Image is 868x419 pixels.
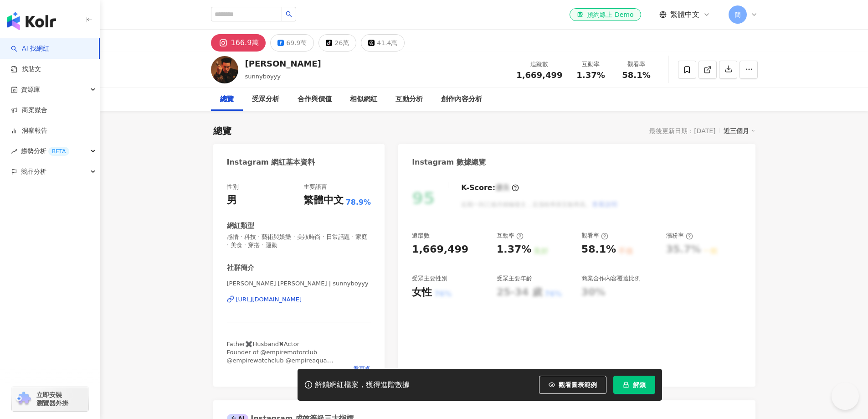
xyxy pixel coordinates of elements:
span: 簡 [734,10,741,20]
div: 解鎖網紅檔案，獲得進階數據 [315,380,410,390]
div: 互動率 [497,232,524,240]
a: 商案媒合 [11,106,47,115]
div: 性別 [227,183,239,191]
div: 創作內容分析 [441,94,482,105]
div: 互動分析 [395,94,423,105]
div: [PERSON_NAME] [245,58,321,69]
div: 觀看率 [619,60,654,69]
div: 互動率 [574,60,608,69]
img: logo [7,12,56,30]
div: 男 [227,193,237,207]
div: 1,669,499 [412,243,468,257]
div: 受眾分析 [252,94,279,105]
div: 合作與價值 [298,94,332,105]
button: 觀看圖表範例 [539,376,606,394]
div: Instagram 網紅基本資料 [227,157,315,167]
div: 受眾主要性別 [412,274,447,283]
span: 資源庫 [21,79,40,100]
div: 總覽 [213,124,231,137]
div: Instagram 數據總覽 [412,157,486,167]
span: rise [11,148,17,155]
img: chrome extension [15,392,32,406]
span: lock [623,382,629,388]
div: 26萬 [334,36,349,49]
button: 解鎖 [613,376,655,394]
div: 最後更新日期：[DATE] [649,127,715,134]
img: KOL Avatar [211,56,238,83]
div: 1.37% [497,243,531,257]
div: 主要語言 [303,183,327,191]
button: 26萬 [318,34,356,52]
div: [URL][DOMAIN_NAME] [236,295,302,304]
div: 商業合作內容覆蓋比例 [581,274,641,283]
div: 追蹤數 [516,60,562,69]
span: [PERSON_NAME] [PERSON_NAME] | sunnyboyyy [227,279,371,288]
button: 41.4萬 [361,34,405,52]
div: 41.4萬 [377,36,397,49]
span: search [286,11,292,17]
div: 社群簡介 [227,263,254,273]
div: 58.1% [581,243,616,257]
div: 總覽 [220,94,234,105]
div: 繁體中文 [303,193,344,207]
div: 女性 [412,285,432,300]
div: 網紅類型 [227,221,254,231]
span: Father✖️Husband✖Actor Founder of @empiremotorclub @empirewatchclub @empireaqua @empire_entertainm... [227,341,349,381]
div: 追蹤數 [412,232,430,240]
a: chrome extension立即安裝 瀏覽器外掛 [12,387,88,411]
a: 預約線上 Demo [570,8,641,21]
span: 看更多 [353,365,371,373]
div: 受眾主要年齡 [497,274,532,283]
a: [URL][DOMAIN_NAME] [227,295,371,304]
span: sunnyboyyy [245,73,281,80]
a: searchAI 找網紅 [11,44,49,53]
div: 漲粉率 [666,232,693,240]
a: 找貼文 [11,65,41,74]
span: 競品分析 [21,161,46,182]
span: 1,669,499 [516,70,562,80]
div: 觀看率 [581,232,608,240]
div: 相似網紅 [350,94,377,105]
span: 觀看圖表範例 [559,381,597,388]
div: K-Score : [461,183,519,193]
span: 立即安裝 瀏覽器外掛 [36,391,68,407]
span: 解鎖 [633,381,646,388]
div: BETA [48,147,69,156]
span: 繁體中文 [670,10,699,20]
span: 78.9% [346,197,371,207]
a: 洞察報告 [11,126,47,135]
span: 趨勢分析 [21,141,69,161]
div: 69.9萬 [286,36,307,49]
button: 69.9萬 [270,34,314,52]
div: 166.9萬 [231,36,259,49]
div: 預約線上 Demo [577,10,633,19]
span: 58.1% [622,71,650,80]
span: 1.37% [576,71,605,80]
span: 感情 · 科技 · 藝術與娛樂 · 美妝時尚 · 日常話題 · 家庭 · 美食 · 穿搭 · 運動 [227,233,371,249]
div: 近三個月 [724,125,755,137]
button: 166.9萬 [211,34,266,52]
